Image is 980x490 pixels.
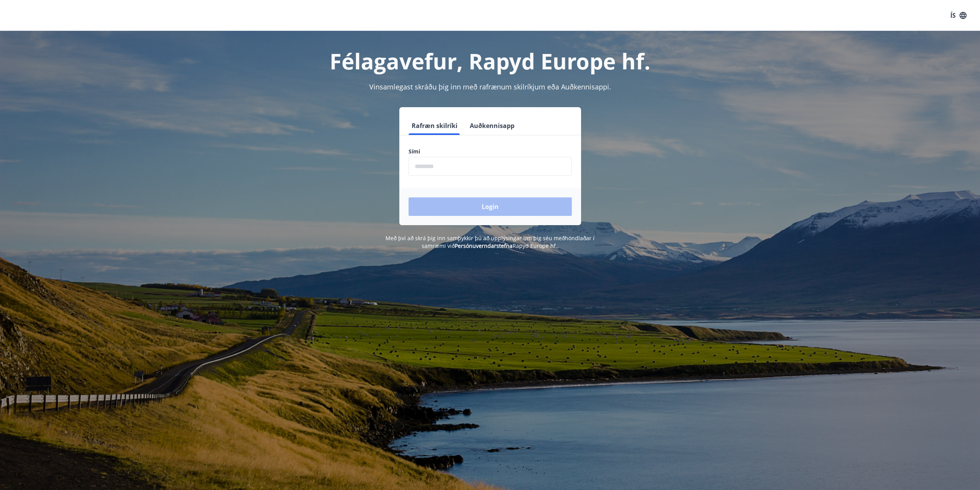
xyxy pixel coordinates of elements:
span: Með því að skrá þig inn samþykkir þú að upplýsingar um þig séu meðhöndlaðar í samræmi við Rapyd E... [385,234,595,249]
a: Persónuverndarstefna [455,242,513,249]
h1: Félagavefur, Rapyd Europe hf. [222,46,758,76]
button: Rafræn skilríki [409,116,461,135]
button: ÍS [946,8,971,22]
label: Sími [409,148,572,155]
button: Auðkennisapp [467,116,518,135]
span: Vinsamlegast skráðu þig inn með rafrænum skilríkjum eða Auðkennisappi. [369,82,611,91]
